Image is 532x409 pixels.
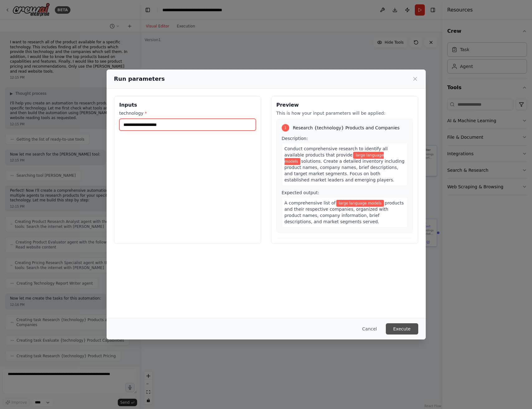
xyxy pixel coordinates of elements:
[282,190,319,195] span: Expected output:
[276,101,413,109] h3: Preview
[386,323,418,334] button: Execute
[276,110,413,116] p: This is how your input parameters will be applied:
[293,125,400,131] span: Research {technology} Products and Companies
[336,200,384,207] span: Variable: technology
[285,159,405,182] span: solutions. Create a detailed inventory including product names, company names, brief descriptions...
[282,124,289,132] div: 1
[285,146,388,157] span: Conduct comprehensive research to identify all available products that provide
[285,200,336,205] span: A comprehensive list of
[114,75,165,83] h2: Run parameters
[119,101,256,109] h3: Inputs
[357,323,382,334] button: Cancel
[119,110,256,116] label: technology
[282,136,308,141] span: Description:
[285,152,384,165] span: Variable: technology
